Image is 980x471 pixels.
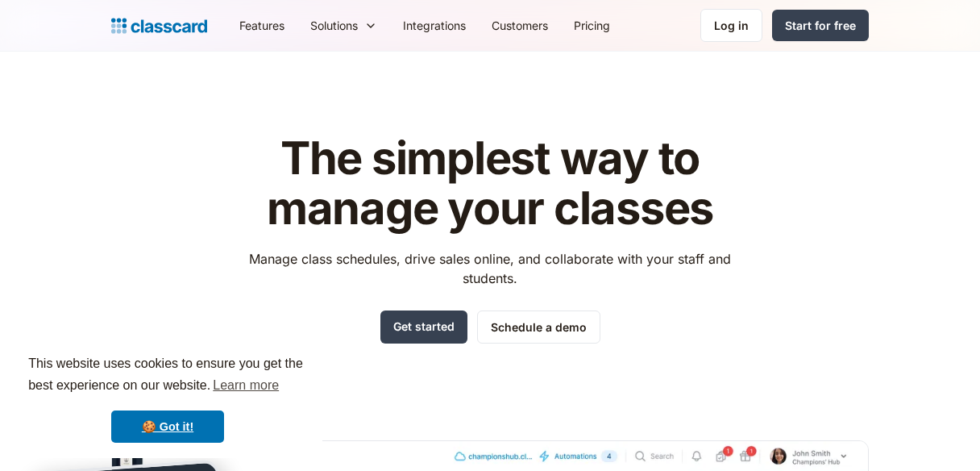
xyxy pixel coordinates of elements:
[380,311,467,344] a: Get started
[28,354,307,398] span: This website uses cookies to ensure you get the best experience on our website.
[235,134,746,233] h1: The simplest way to manage your classes
[785,17,856,34] div: Start for free
[477,311,600,344] a: Schedule a demo
[479,7,561,44] a: Customers
[561,7,623,44] a: Pricing
[111,15,207,37] a: home
[310,17,358,34] div: Solutions
[210,373,281,398] a: learn more about cookies
[772,10,869,41] a: Start for free
[700,9,762,42] a: Log in
[297,7,390,44] div: Solutions
[235,249,746,288] p: Manage class schedules, drive sales online, and collaborate with your staff and students.
[226,7,297,44] a: Features
[714,17,749,34] div: Log in
[390,7,479,44] a: Integrations
[13,339,322,458] div: cookieconsent
[111,411,224,443] a: dismiss cookie message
